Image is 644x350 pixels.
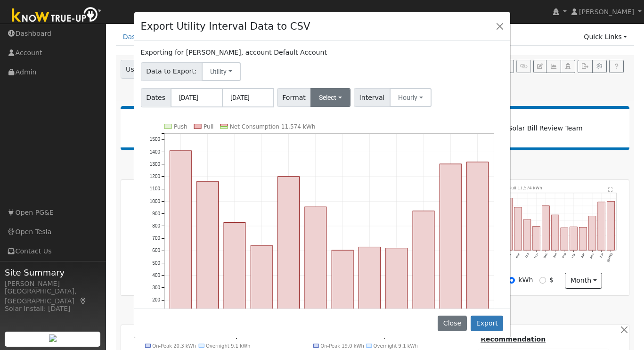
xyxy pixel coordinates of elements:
span: Interval [354,88,390,107]
label: Exporting for [PERSON_NAME], account Default Account [141,48,327,57]
text: Net Consumption 11,574 kWh [230,123,316,130]
button: Close [493,19,506,33]
text: 1000 [149,199,160,204]
rect: onclick="" [413,211,434,325]
span: Format [277,88,311,107]
rect: onclick="" [359,247,381,325]
rect: onclick="" [440,164,462,325]
rect: onclick="" [332,250,353,325]
text: 700 [152,236,160,241]
text: 1100 [149,186,160,191]
span: Dates [141,88,171,107]
rect: onclick="" [467,162,489,325]
text: Pull [204,123,213,130]
text: 1200 [149,174,160,179]
button: Export [471,316,503,332]
button: Hourly [390,88,432,107]
rect: onclick="" [386,248,408,325]
button: Utility [202,62,241,81]
text: 400 [152,273,160,278]
text: 1500 [149,137,160,142]
rect: onclick="" [305,207,326,325]
h4: Export Utility Interval Data to CSV [141,19,310,34]
text: 200 [152,298,160,303]
rect: onclick="" [170,151,191,325]
text: 600 [152,248,160,253]
button: Select [310,88,351,107]
text: 800 [152,223,160,228]
button: Close [438,316,466,332]
text: Push [174,123,187,130]
rect: onclick="" [278,177,300,325]
rect: onclick="" [196,181,218,325]
text: 1400 [149,149,160,154]
text: 1300 [149,162,160,167]
text: 300 [152,285,160,290]
rect: onclick="" [224,222,245,325]
rect: onclick="" [251,245,272,325]
text: 500 [152,260,160,266]
text: 900 [152,211,160,216]
span: Data to Export: [141,62,203,81]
